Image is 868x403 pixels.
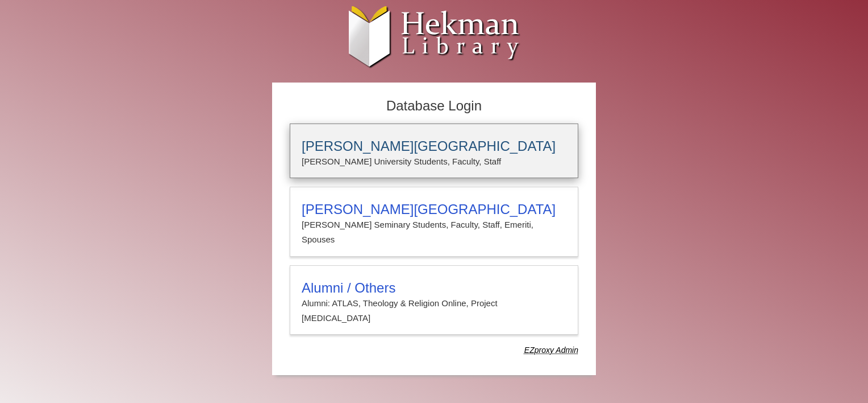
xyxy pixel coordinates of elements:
[302,217,566,248] p: [PERSON_NAME] Seminary Students, Faculty, Staff, Emeriti, Spouses
[302,138,566,154] h3: [PERSON_NAME][GEOGRAPHIC_DATA]
[302,280,566,326] summary: Alumni / OthersAlumni: ATLAS, Theology & Religion Online, Project [MEDICAL_DATA]
[302,296,566,326] p: Alumni: ATLAS, Theology & Religion Online, Project [MEDICAL_DATA]
[290,124,578,178] a: [PERSON_NAME][GEOGRAPHIC_DATA][PERSON_NAME] University Students, Faculty, Staff
[284,94,584,118] h2: Database Login
[302,280,566,296] h3: Alumni / Others
[290,187,578,257] a: [PERSON_NAME][GEOGRAPHIC_DATA][PERSON_NAME] Seminary Students, Faculty, Staff, Emeriti, Spouses
[524,346,578,355] dfn: Use Alumni login
[302,154,566,169] p: [PERSON_NAME] University Students, Faculty, Staff
[302,201,566,217] h3: [PERSON_NAME][GEOGRAPHIC_DATA]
